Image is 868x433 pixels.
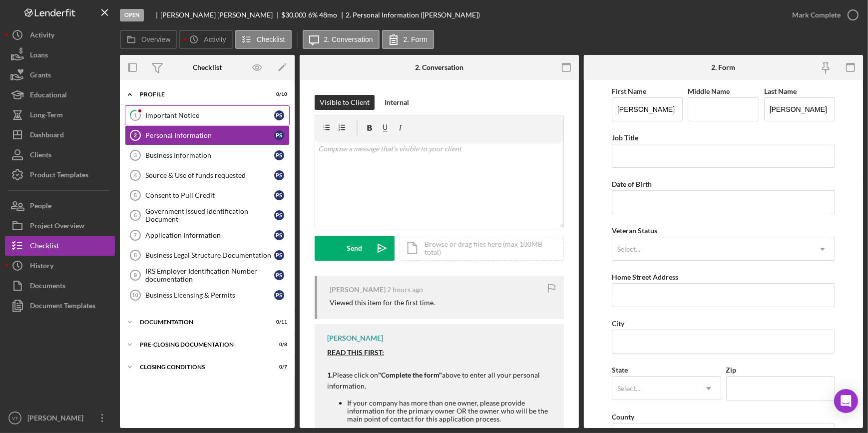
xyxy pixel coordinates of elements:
a: 8Business Legal Structure DocumentationPS [125,245,290,265]
label: Checklist [257,35,285,43]
label: 2. Form [404,35,428,43]
div: [PERSON_NAME] [327,334,383,342]
label: City [612,319,624,328]
div: Business Legal Structure Documentation [145,251,274,259]
button: Document Templates [5,296,115,316]
div: Select... [617,385,640,393]
div: Loans [30,45,48,67]
a: 6Government Issued Identification DocumentPS [125,205,290,225]
div: P S [274,290,284,300]
button: 2. Conversation [303,30,380,49]
label: Home Street Address [612,273,678,281]
strong: READ THIS FIRST: [327,348,384,357]
div: P S [274,130,284,140]
div: Open Intercom Messenger [834,389,858,413]
button: Overview [120,30,177,49]
a: 1Important NoticePS [125,105,290,125]
label: First Name [612,87,646,95]
div: Personal Information [145,131,274,139]
button: Activity [179,30,232,49]
div: 2. Conversation [415,63,463,71]
tspan: 1 [134,112,137,118]
div: Educational [30,85,67,107]
a: 2Personal InformationPS [125,125,290,145]
strong: "Complete the form" [378,371,442,379]
button: Clients [5,145,115,165]
tspan: 8 [134,252,137,258]
button: Checklist [235,30,292,49]
div: Checklist [193,63,222,71]
div: Open [120,9,144,21]
button: Grants [5,65,115,85]
button: Internal [380,95,414,110]
button: People [5,196,115,216]
div: 0 / 11 [269,319,287,325]
label: Zip [726,366,737,374]
a: Loans [5,45,115,65]
label: County [612,413,634,421]
div: History [30,256,53,278]
a: 9IRS Employer Identification Number documentationPS [125,265,290,285]
div: Pre-Closing Documentation [140,342,262,348]
div: Viewed this item for the first time. [330,299,435,307]
div: P S [274,110,284,120]
div: Important Notice [145,111,274,119]
tspan: 2 [134,132,137,138]
div: Project Overview [30,216,84,238]
div: Dashboard [30,125,64,147]
button: Educational [5,85,115,105]
a: 3Business InformationPS [125,145,290,165]
div: [PERSON_NAME] [330,286,386,294]
div: 0 / 10 [269,91,287,97]
tspan: 4 [134,172,137,178]
div: 2. Personal Information ([PERSON_NAME]) [346,11,480,19]
div: Internal [385,95,409,110]
tspan: 6 [134,212,137,218]
div: Document Templates [30,296,95,318]
div: Mark Complete [792,5,841,25]
button: Project Overview [5,216,115,236]
label: Overview [141,35,170,43]
label: 2. Conversation [324,35,373,43]
li: If your company has more than one owner, please provide information for the primary owner OR the ... [347,399,554,423]
tspan: 7 [134,232,137,238]
a: 4Source & Use of funds requestedPS [125,165,290,185]
a: 10Business Licensing & PermitsPS [125,285,290,305]
div: Business Information [145,151,274,159]
div: Application Information [145,231,274,239]
div: Source & Use of funds requested [145,171,274,179]
div: 6 % [308,11,318,19]
div: P S [274,250,284,260]
div: P S [274,190,284,200]
button: Long-Term [5,105,115,125]
label: Activity [204,35,226,43]
div: People [30,196,51,218]
div: [PERSON_NAME] [25,408,90,431]
label: Middle Name [688,87,730,95]
button: Dashboard [5,125,115,145]
div: Checklist [30,236,59,258]
div: 2. Form [711,63,735,71]
button: Visible to Client [315,95,375,110]
button: Mark Complete [782,5,863,25]
div: Grants [30,65,51,87]
a: Activity [5,25,115,45]
div: Select... [617,245,640,253]
tspan: 10 [132,292,138,298]
div: Consent to Pull Credit [145,191,274,199]
button: History [5,256,115,276]
div: Send [347,236,363,261]
div: 0 / 7 [269,364,287,370]
button: 2. Form [382,30,434,49]
a: 5Consent to Pull CreditPS [125,185,290,205]
button: Send [315,236,395,261]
